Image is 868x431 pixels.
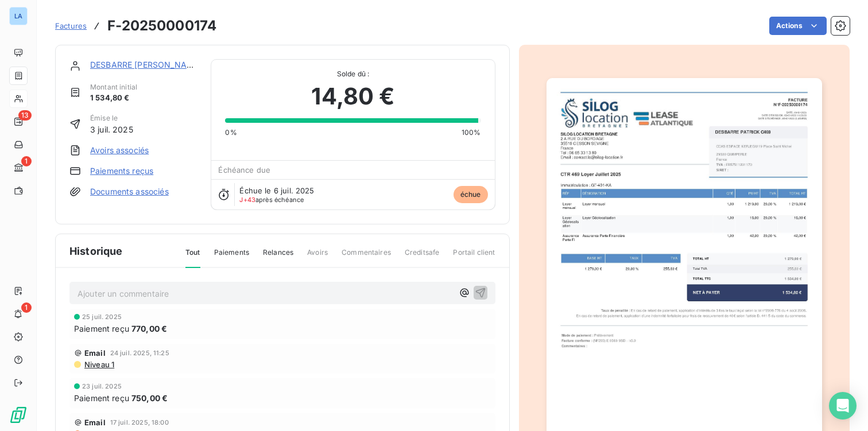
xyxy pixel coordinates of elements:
[453,247,495,267] span: Portail client
[110,419,169,426] span: 17 juil. 2025, 18:00
[90,145,149,156] a: Avoirs associés
[263,247,293,267] span: Relances
[82,313,122,320] span: 25 juil. 2025
[18,110,32,121] span: 13
[769,17,827,35] button: Actions
[55,21,87,30] span: Factures
[90,186,169,197] a: Documents associés
[185,247,200,268] span: Tout
[21,156,32,166] span: 1
[107,15,216,36] h3: F-20250000174
[83,360,114,369] span: Niveau 1
[131,392,168,404] span: 750,00 €
[342,247,391,267] span: Commentaires
[225,127,237,138] span: 0%
[405,247,440,267] span: Creditsafe
[239,196,255,204] span: J+43
[110,350,169,356] span: 24 juil. 2025, 11:25
[131,323,167,335] span: 770,00 €
[462,127,481,138] span: 100%
[90,92,137,104] span: 1 534,80 €
[84,418,106,427] span: Email
[214,247,249,267] span: Paiements
[90,123,133,135] span: 3 juil. 2025
[239,196,304,203] span: après échéance
[218,165,270,174] span: Échéance due
[9,158,27,177] a: 1
[90,165,153,177] a: Paiements reçus
[829,392,857,420] div: Open Intercom Messenger
[307,247,328,267] span: Avoirs
[9,406,28,424] img: Logo LeanPay
[9,7,28,25] div: LA
[69,243,123,259] span: Historique
[74,392,129,404] span: Paiement reçu
[239,186,314,195] span: Échue le 6 juil. 2025
[90,113,133,123] span: Émise le
[55,20,87,32] a: Factures
[311,79,394,114] span: 14,80 €
[90,82,137,92] span: Montant initial
[225,69,480,79] span: Solde dû :
[21,302,32,313] span: 1
[74,323,129,335] span: Paiement reçu
[9,112,27,131] a: 13
[84,348,106,358] span: Email
[90,60,226,69] a: DESBARRE [PERSON_NAME] C469
[82,383,122,390] span: 23 juil. 2025
[454,186,488,203] span: échue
